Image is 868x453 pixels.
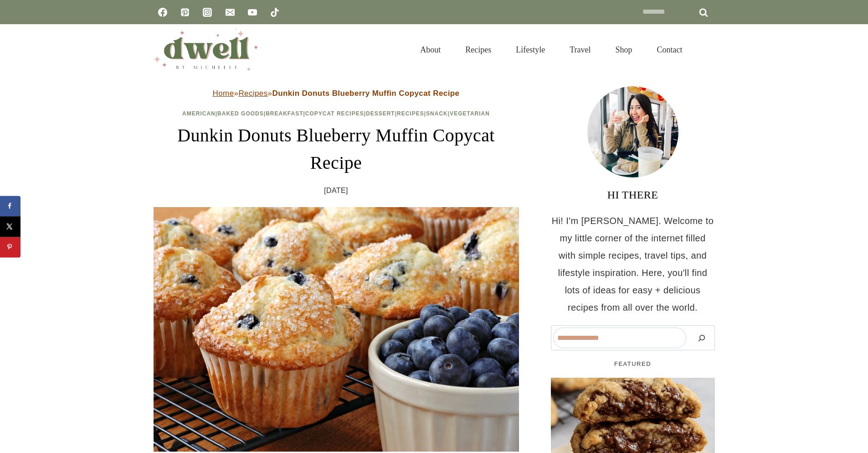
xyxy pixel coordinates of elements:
a: Shop [603,34,644,66]
a: About [408,34,453,66]
a: Recipes [453,34,503,66]
button: Search [691,328,713,348]
a: Contact [645,34,695,66]
a: Copycat Recipes [305,110,364,117]
a: Baked Goods [217,110,264,117]
strong: Dunkin Donuts Blueberry Muffin Copycat Recipe [272,89,459,98]
span: | | | | | | | [182,110,490,117]
nav: Primary Navigation [408,34,694,66]
a: Pinterest [176,3,194,21]
a: Lifestyle [503,34,557,66]
a: TikTok [266,3,284,21]
a: Breakfast [266,110,303,117]
a: Email [221,3,239,21]
img: DWELL by michelle [154,29,258,71]
img: dunkin donuts blueberry muffins recipe [154,207,519,452]
button: View Search Form [699,42,715,57]
p: Hi! I'm [PERSON_NAME]. Welcome to my little corner of the internet filled with simple recipes, tr... [551,212,715,316]
time: [DATE] [324,184,348,198]
a: Dessert [366,110,395,117]
a: Vegetarian [450,110,490,117]
a: Snack [426,110,448,117]
a: Facebook [154,3,172,21]
a: Travel [557,34,603,66]
a: Recipes [238,89,267,98]
h1: Dunkin Donuts Blueberry Muffin Copycat Recipe [154,122,519,177]
a: Recipes [397,110,424,117]
a: American [182,110,216,117]
h5: FEATURED [551,359,715,369]
span: » » [213,89,460,98]
a: Instagram [198,3,216,21]
a: Home [213,89,234,98]
h3: HI THERE [551,187,715,203]
a: YouTube [243,3,262,21]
